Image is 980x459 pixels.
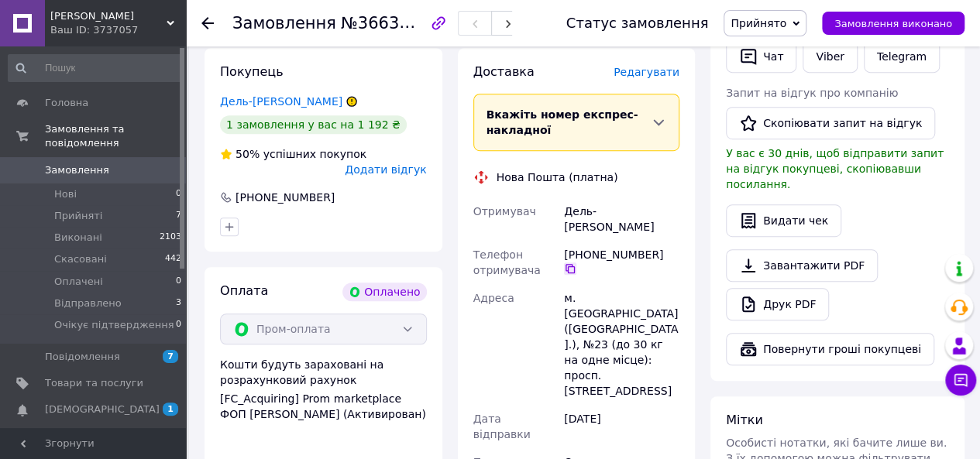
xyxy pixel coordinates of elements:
[564,247,679,275] div: [PHONE_NUMBER]
[45,122,186,150] span: Замовлення та повідомлення
[342,283,426,301] div: Оплачено
[45,376,143,390] span: Товари та послуги
[726,288,829,320] a: Друк PDF
[54,318,174,332] span: Очікує підтвердження
[163,350,178,363] span: 7
[176,209,181,223] span: 7
[54,209,102,223] span: Прийняті
[176,275,181,289] span: 0
[163,402,178,416] span: 1
[50,23,186,37] div: Ваш ID: 3737057
[176,296,181,310] span: 3
[54,187,77,201] span: Нові
[726,333,934,365] button: Повернути гроші покупцеві
[726,40,796,73] button: Чат
[45,402,160,416] span: [DEMOGRAPHIC_DATA]
[220,146,366,162] div: успішних покупок
[726,107,935,139] button: Скопіювати запит на відгук
[45,350,120,364] span: Повідомлення
[45,96,88,110] span: Головна
[566,15,709,31] div: Статус замовлення
[45,163,109,177] span: Замовлення
[8,54,183,82] input: Пошук
[341,13,451,33] span: №366309762
[726,204,841,237] button: Видати чек
[473,248,541,276] span: Телефон отримувача
[220,95,342,108] a: Дель-[PERSON_NAME]
[731,17,786,29] span: Прийнято
[165,252,181,266] span: 442
[561,405,683,448] div: [DATE]
[345,163,426,176] span: Додати відгук
[614,66,679,78] span: Редагувати
[493,170,622,185] div: Нова Пошта (платна)
[234,190,336,205] div: [PHONE_NUMBER]
[834,18,952,29] span: Замовлення виконано
[54,252,107,266] span: Скасовані
[726,413,763,427] span: Мітки
[220,391,427,422] div: [FC_Acquiring] Prom marketplace ФОП [PERSON_NAME] (Активирован)
[473,413,531,440] span: Дата відправки
[803,40,857,73] a: Viber
[822,12,965,35] button: Замовлення виконано
[50,9,167,23] span: Чудова Річ
[473,64,535,79] span: Доставка
[176,318,181,332] span: 0
[220,64,284,79] span: Покупець
[220,115,407,134] div: 1 замовлення у вас на 1 192 ₴
[220,283,268,298] span: Оплата
[201,15,214,31] div: Повернутися назад
[561,284,683,405] div: м. [GEOGRAPHIC_DATA] ([GEOGRAPHIC_DATA].), №23 (до 30 кг на одне місце): просп. [STREET_ADDRESS]
[473,292,514,304] span: Адреса
[473,205,536,218] span: Отримувач
[561,197,683,241] div: Дель-[PERSON_NAME]
[54,275,103,289] span: Оплачені
[54,231,102,245] span: Виконані
[160,231,181,245] span: 2103
[487,108,638,136] span: Вкажіть номер експрес-накладної
[54,296,122,310] span: Відправлено
[236,148,260,160] span: 50%
[864,40,940,73] a: Telegram
[232,14,336,33] span: Замовлення
[176,187,181,201] span: 0
[945,365,976,396] button: Чат з покупцем
[726,249,878,282] a: Завантажити PDF
[726,87,898,99] span: Запит на відгук про компанію
[726,147,944,190] span: У вас є 30 днів, щоб відправити запит на відгук покупцеві, скопіювавши посилання.
[220,357,427,422] div: Кошти будуть зараховані на розрахунковий рахунок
